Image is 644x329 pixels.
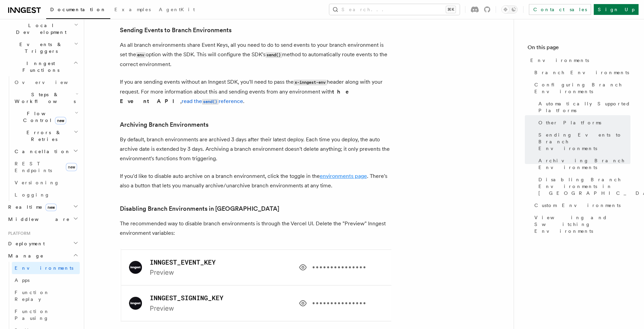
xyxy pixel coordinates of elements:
span: REST Endpoints [15,161,52,173]
a: Overview [12,76,80,88]
span: Overview [15,80,85,85]
span: Flow Control [12,110,75,124]
a: Viewing and Switching Environments [532,211,630,237]
span: new [45,204,57,211]
a: Archiving Branch Environments [536,155,630,173]
button: Cancellation [12,145,80,158]
a: Automatically Supported Platforms [536,98,630,117]
button: Steps & Workflows [12,88,80,107]
span: Events & Triggers [5,41,74,55]
a: environments page [320,173,367,179]
span: Deployment [5,240,45,247]
span: Automatically Supported Platforms [538,100,630,114]
button: Toggle dark mode [501,5,518,14]
span: Viewing and Switching Environments [534,214,630,234]
span: Sending Events to Branch Environments [538,131,630,152]
span: Configuring Branch Environments [534,81,630,95]
span: Versioning [15,180,59,185]
a: Environments [528,54,630,66]
a: Function Pausing [12,305,80,324]
span: Errors & Retries [12,129,74,143]
a: Sign Up [594,4,639,15]
p: If you are sending events without an Inngest SDK, you'll need to pass the header along with your ... [120,77,391,106]
button: Manage [5,250,80,262]
p: By default, branch environments are archived 3 days after their latest deploy. Each time you depl... [120,135,391,163]
button: Middleware [5,213,80,225]
span: AgentKit [159,7,195,12]
button: Search...⌘K [329,4,460,15]
a: Examples [110,2,155,18]
span: Archiving Branch Environments [538,157,630,171]
a: Sending Events to Branch Environments [536,129,630,155]
div: Inngest Functions [5,76,80,201]
button: Local Development [5,19,80,38]
a: read thesend()reference [182,98,243,104]
button: Errors & Retries [12,126,80,145]
span: Realtime [5,204,57,210]
span: Custom Environments [534,202,621,209]
p: If you'd like to disable auto archive on a branch environment, click the toggle in the . There's ... [120,171,391,190]
a: Environments [12,262,80,274]
a: Contact sales [529,4,591,15]
a: Logging [12,189,80,201]
span: Local Development [5,22,74,36]
span: Inngest Functions [5,60,73,74]
kbd: ⌘K [446,6,456,13]
a: Apps [12,274,80,286]
a: Custom Environments [532,199,630,211]
button: Inngest Functions [5,57,80,76]
a: Sending Events to Branch Environments [120,25,232,35]
a: Configuring Branch Environments [532,79,630,98]
a: Documentation [46,2,110,19]
code: env [136,52,146,58]
a: Other Platforms [536,117,630,129]
button: Flow Controlnew [12,107,80,126]
button: Events & Triggers [5,38,80,57]
a: REST Endpointsnew [12,158,80,177]
span: Apps [15,277,30,283]
a: Archiving Branch Environments [120,120,208,129]
h4: On this page [528,43,630,54]
span: Other Platforms [538,119,601,126]
span: Cancellation [12,148,71,155]
span: Manage [5,252,44,259]
a: Versioning [12,177,80,189]
a: Disabling Branch Environments in [GEOGRAPHIC_DATA] [536,173,630,199]
span: Platform [5,231,31,236]
code: send() [202,99,219,105]
span: Steps & Workflows [12,91,76,105]
button: Deployment [5,238,80,250]
span: Middleware [5,216,70,223]
p: The recommended way to disable branch environments is through the Vercel UI. Delete the "Preview"... [120,219,391,322]
span: Function Pausing [15,309,50,321]
span: Environments [15,265,73,271]
span: Branch Environments [534,69,629,76]
span: new [55,117,66,124]
button: Realtimenew [5,201,80,213]
code: send() [265,52,282,58]
a: AgentKit [155,2,199,18]
span: Function Replay [15,290,50,302]
span: Environments [530,57,589,64]
a: Function Replay [12,286,80,305]
img: Vercel environment keys [120,249,391,322]
a: Branch Environments [532,66,630,79]
span: Logging [15,192,50,198]
code: x-inngest-env [294,80,327,85]
span: Documentation [50,7,106,12]
span: new [66,163,77,171]
span: Examples [114,7,151,12]
p: As all branch environments share Event Keys, all you need to do to send events to your branch env... [120,40,391,69]
a: Disabling Branch Environments in [GEOGRAPHIC_DATA] [120,204,279,213]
